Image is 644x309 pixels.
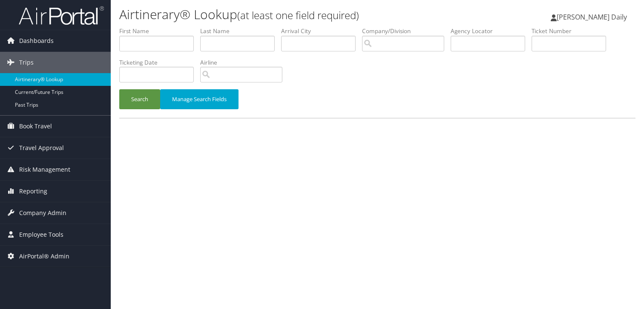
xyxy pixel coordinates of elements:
label: Arrival City [281,27,362,35]
label: Ticketing Date [119,58,200,67]
small: (at least one field required) [237,8,359,22]
label: First Name [119,27,200,35]
span: Trips [19,52,34,73]
h1: Airtinerary® Lookup [119,6,463,23]
label: Company/Division [362,27,451,35]
span: Employee Tools [19,224,63,245]
span: AirPortal® Admin [19,246,69,267]
span: [PERSON_NAME] Daily [557,12,627,22]
label: Last Name [200,27,281,35]
span: Risk Management [19,159,70,180]
button: Search [119,89,160,109]
a: [PERSON_NAME] Daily [551,4,635,30]
label: Airline [200,58,289,67]
span: Company Admin [19,202,66,224]
span: Book Travel [19,116,52,137]
span: Travel Approval [19,137,64,159]
img: airportal-logo.png [19,6,104,26]
span: Reporting [19,181,47,202]
span: Dashboards [19,30,54,51]
label: Agency Locator [451,27,532,35]
label: Ticket Number [532,27,612,35]
button: Manage Search Fields [160,89,239,109]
